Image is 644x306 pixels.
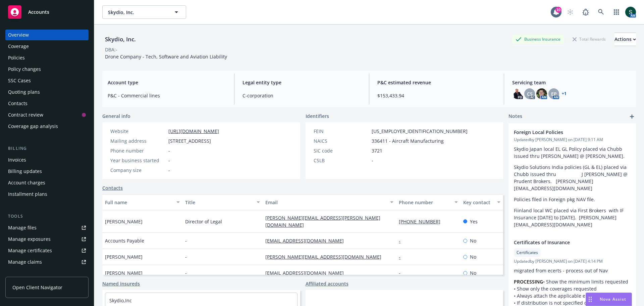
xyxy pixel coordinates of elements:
[399,270,406,276] a: -
[185,237,187,244] span: -
[514,129,613,136] span: Foreign Local Policies
[8,110,43,120] div: Contract review
[396,194,460,210] button: Phone number
[470,237,476,244] span: No
[108,9,166,16] span: Skydio, Inc.
[110,167,166,174] div: Company size
[108,92,226,99] span: P&C - Commercial lines
[8,189,47,200] div: Installment plans
[314,128,369,135] div: FEIN
[314,147,369,154] div: SIC code
[5,30,89,40] a: Overview
[514,145,631,160] p: Skydio Japan local EL GL Policy placed via Chubb issued thru [PERSON_NAME] @ [PERSON_NAME].
[102,113,130,120] span: General info
[102,5,186,19] button: Skydio, Inc.
[508,123,636,233] div: Foreign Local PoliciesUpdatedby [PERSON_NAME] on [DATE] 9:11 AMSkydio Japan local EL GL Policy pl...
[372,128,468,135] span: [US_EMPLOYER_IDENTIFICATION_NUMBER]
[8,87,40,97] div: Quoting plans
[105,218,143,225] span: [PERSON_NAME]
[5,268,89,279] a: Manage BORs
[377,79,496,86] span: P&C estimated revenue
[5,213,89,220] div: Tools
[8,222,37,233] div: Manage files
[8,52,25,63] div: Policies
[8,98,28,109] div: Contacts
[105,199,172,206] div: Full name
[514,258,631,264] span: Updated by [PERSON_NAME] on [DATE] 4:14 PM
[110,147,166,154] div: Phone number
[512,88,523,99] img: photo
[168,137,211,144] span: [STREET_ADDRESS]
[110,128,166,135] div: Website
[579,5,592,19] a: Report a Bug
[8,64,41,75] div: Policy changes
[314,157,369,164] div: CSLB
[8,268,40,279] div: Manage BORs
[8,177,45,188] div: Account charges
[5,41,89,52] a: Coverage
[463,199,493,206] div: Key contact
[5,3,89,21] a: Accounts
[185,218,222,225] span: Director of Legal
[168,147,170,154] span: -
[470,253,476,260] span: No
[512,79,631,86] span: Servicing team
[5,64,89,75] a: Policy changes
[600,296,626,302] span: Nova Assist
[514,207,631,228] p: Fiinland local WC placed via First Brokers with IF Insurance [DATE] to [DATE]. [PERSON_NAME][EMAI...
[185,269,187,276] span: -
[508,113,522,121] span: Notes
[514,278,543,285] strong: PROCESSING
[563,5,577,19] a: Start snowing
[306,280,348,287] a: Affiliated accounts
[8,41,29,52] div: Coverage
[108,79,226,86] span: Account type
[263,194,396,210] button: Email
[168,167,170,174] span: -
[470,218,478,225] span: Yes
[5,234,89,245] span: Manage exposures
[105,53,227,60] span: Drone Company - Tech, Software and Aviation Liability
[551,90,557,97] span: EP
[182,194,263,210] button: Title
[536,88,547,99] img: photo
[527,90,533,97] span: CS
[8,245,52,256] div: Manage certificates
[5,166,89,177] a: Billing updates
[110,157,166,164] div: Year business started
[5,87,89,97] a: Quoting plans
[614,33,636,46] button: Actions
[314,137,369,144] div: NAICS
[5,257,89,267] a: Manage claims
[5,75,89,86] a: SSC Cases
[105,46,117,53] div: DBA: -
[470,269,476,276] span: No
[514,164,631,192] p: Skydio Solutions India policies (GL & EL) placed via Chubb issued thru J [PERSON_NAME] @ Prudent ...
[399,254,406,260] a: -
[8,155,26,165] div: Invoices
[105,269,143,276] span: [PERSON_NAME]
[555,7,561,13] div: 10
[243,79,361,86] span: Legal entity type
[102,35,139,44] div: Skydio, Inc.
[8,121,58,132] div: Coverage gap analysis
[514,137,631,143] span: Updated by [PERSON_NAME] on [DATE] 9:11 AM
[8,30,29,40] div: Overview
[105,253,143,260] span: [PERSON_NAME]
[461,194,503,210] button: Key contact
[102,280,140,287] a: Named insureds
[8,75,31,86] div: SSC Cases
[110,137,166,144] div: Mailing address
[306,113,329,120] span: Identifiers
[514,267,631,274] p: migrated from ecerts - process out of Nav
[265,237,349,244] a: [EMAIL_ADDRESS][DOMAIN_NAME]
[399,218,446,225] a: [PHONE_NUMBER]
[372,157,373,164] span: -
[377,92,496,99] span: $153,433.94
[5,245,89,256] a: Manage certificates
[517,250,538,256] span: Certificates
[628,113,636,121] a: add
[514,196,631,203] p: Policies filed in Foreign pkg NAV file.
[168,128,219,134] a: [URL][DOMAIN_NAME]
[109,297,132,304] a: Skydio,Inc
